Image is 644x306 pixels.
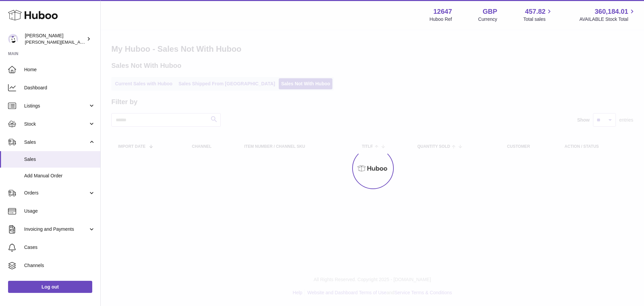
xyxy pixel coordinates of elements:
a: 457.82 Total sales [523,7,553,23]
span: Total sales [523,16,553,23]
a: 360,184.01 AVAILABLE Stock Total [579,7,636,23]
img: peter@pinter.co.uk [8,34,18,44]
span: Cases [24,244,95,251]
span: [PERSON_NAME][EMAIL_ADDRESS][PERSON_NAME][DOMAIN_NAME] [25,39,170,45]
span: Sales [24,156,95,163]
a: Log out [8,281,92,293]
span: Usage [24,208,95,214]
span: Channels [24,262,95,269]
span: Stock [24,121,88,127]
strong: 12647 [433,7,452,16]
span: Add Manual Order [24,173,95,179]
span: Listings [24,103,88,109]
span: Dashboard [24,85,95,91]
span: 360,184.01 [595,7,628,16]
span: Invoicing and Payments [24,226,88,232]
span: AVAILABLE Stock Total [579,16,636,23]
strong: GBP [483,7,497,16]
span: Home [24,67,95,73]
span: 457.82 [525,7,545,16]
span: Orders [24,190,88,196]
div: [PERSON_NAME] [25,33,85,45]
div: Huboo Ref [430,16,452,23]
div: Currency [478,16,497,23]
span: Sales [24,139,88,145]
